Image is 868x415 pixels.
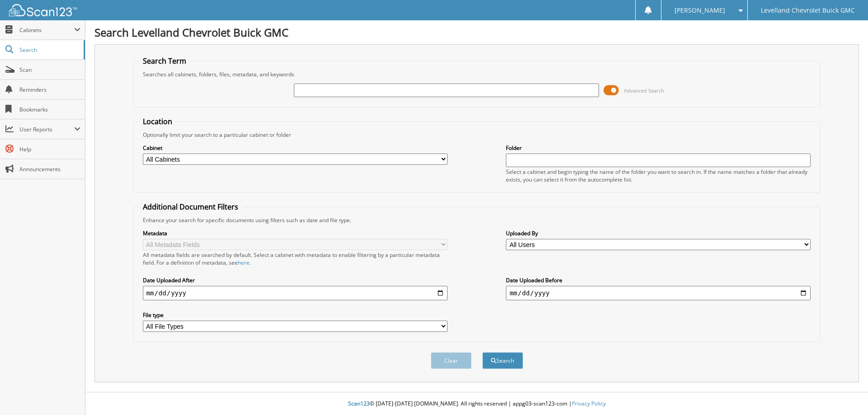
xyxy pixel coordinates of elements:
[19,165,80,173] span: Announcements
[506,229,811,237] label: Uploaded By
[138,117,177,126] legend: Location
[761,8,855,13] span: Levelland Chevrolet Buick GMC
[572,400,606,407] a: Privacy Policy
[138,70,816,78] div: Searches all cabinets, folders, files, metadata, and keywords
[19,86,80,93] span: Reminders
[19,106,80,113] span: Bookmarks
[138,202,243,212] legend: Additional Document Filters
[431,352,472,369] button: Clear
[482,352,523,369] button: Search
[85,393,868,415] div: © [DATE]-[DATE] [DOMAIN_NAME]. All rights reserved | appg03-scan123-com |
[138,216,816,224] div: Enhance your search for specific documents using filters such as date and file type.
[506,276,811,284] label: Date Uploaded Before
[143,286,448,300] input: start
[624,87,664,94] span: Advanced Search
[9,4,77,16] img: scan123-logo-white.svg
[138,56,191,66] legend: Search Term
[143,311,448,319] label: File type
[506,286,811,300] input: end
[19,126,74,133] span: User Reports
[238,259,250,266] a: here
[138,131,816,139] div: Optionally limit your search to a particular cabinet or folder
[19,46,79,54] span: Search
[19,66,80,74] span: Scan
[348,400,370,407] span: Scan123
[675,8,725,13] span: [PERSON_NAME]
[143,276,448,284] label: Date Uploaded After
[506,144,811,152] label: Folder
[143,251,448,266] div: All metadata fields are searched by default. Select a cabinet with metadata to enable filtering b...
[506,168,811,183] div: Select a cabinet and begin typing the name of the folder you want to search in. If the name match...
[143,229,448,237] label: Metadata
[19,26,74,34] span: Cabinets
[19,145,80,153] span: Help
[94,25,859,40] h1: Search Levelland Chevrolet Buick GMC
[143,144,448,152] label: Cabinet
